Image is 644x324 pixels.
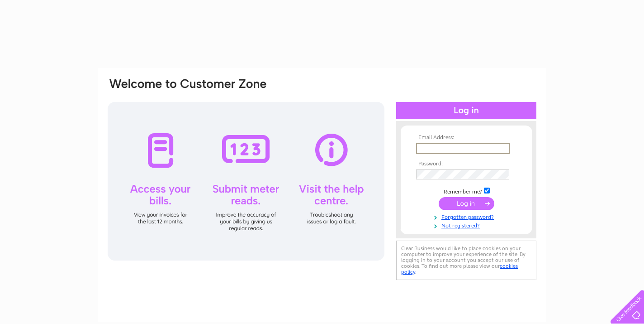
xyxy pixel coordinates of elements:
input: Submit [439,197,494,210]
a: cookies policy [401,263,518,275]
th: Password: [414,161,519,167]
a: Not registered? [416,221,519,229]
td: Remember me? [414,186,519,195]
th: Email Address: [414,135,519,141]
div: Clear Business would like to place cookies on your computer to improve your experience of the sit... [396,241,536,280]
a: Forgotten password? [416,212,519,221]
